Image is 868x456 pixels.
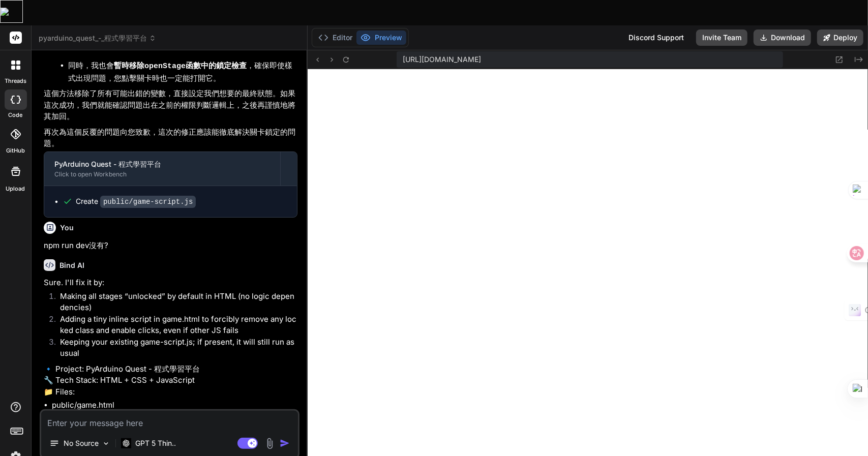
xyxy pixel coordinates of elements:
button: Download [754,29,811,46]
li: 同時，我也會 ，確保即使樣式出現問題，您點擊關卡時也一定能打開它。 [68,60,297,84]
button: PyArduino Quest - 程式學習平台Click to open Workbench [44,152,280,186]
div: PyArduino Quest - 程式學習平台 [54,159,270,169]
img: Pick Models [102,439,110,448]
label: threads [5,77,26,85]
label: Upload [6,185,25,193]
li: Adding a tiny inline script in game.html to forcibly remove any locked class and enable clicks, e... [52,314,297,337]
span: [URL][DOMAIN_NAME] [403,54,481,65]
p: npm run dev沒有? [44,240,297,252]
h6: You [60,223,74,233]
p: Sure. I'll fix it by: [44,277,297,289]
h6: Bind AI [59,260,84,270]
button: Deploy [817,29,863,46]
div: Click to open Workbench [54,170,270,178]
code: public/game-script.js [100,196,196,208]
p: 再次為這個反覆的問題向您致歉，這次的修正應該能徹底解決關卡鎖定的問題。 [44,127,297,149]
p: 🔹 Project: PyArduino Quest - 程式學習平台 🔧 Tech Stack: HTML + CSS + JavaScript 📁 Files: [44,363,297,398]
li: Keeping your existing game-script.js; if present, it will still run as usual [52,337,297,359]
button: Invite Team [696,29,747,46]
img: icon [280,438,290,448]
span: pyarduino_quest_-_程式學習平台 [39,33,156,43]
strong: 暫時移除 函數中的鎖定檢查 [114,60,247,70]
li: public/game.html [52,400,297,411]
li: Making all stages “unlocked” by default in HTML (no logic dependencies) [52,291,297,314]
div: Create [76,196,196,207]
div: Discord Support [622,29,690,46]
img: GPT 5 Thinking High [121,438,131,448]
p: No Source [64,438,99,448]
p: GPT 5 Thin.. [135,438,176,448]
button: Preview [356,31,406,45]
img: attachment [264,438,276,449]
p: 這個方法移除了所有可能出錯的變數，直接設定我們想要的最終狀態。如果這次成功，我們就能確認問題出在之前的權限判斷邏輯上，之後再謹慎地將其加回。 [44,88,297,123]
code: openStage [144,62,186,71]
label: code [9,111,23,119]
button: Editor [314,31,356,45]
label: GitHub [6,146,25,155]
